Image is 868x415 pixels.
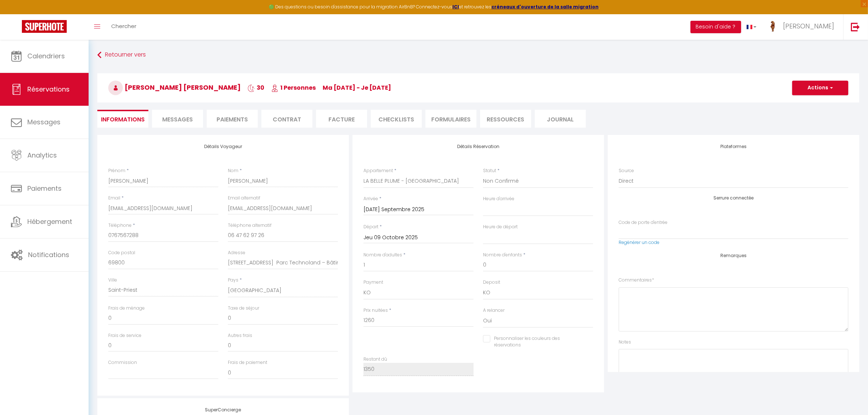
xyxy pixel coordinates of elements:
label: Deposit [483,279,500,286]
span: Réservations [27,85,70,94]
label: Départ [363,224,378,230]
label: Code postal [108,249,135,256]
label: Prénom [108,167,125,174]
a: Chercher [106,14,142,40]
h4: Détails Réservation [363,144,593,149]
a: Retourner vers [97,49,859,62]
span: 1 Personnes [271,84,316,92]
a: ICI [452,4,459,10]
label: Email alternatif [228,195,260,202]
label: Taxe de séjour [228,305,259,312]
li: CHECKLISTS [371,110,422,128]
span: Calendriers [27,51,65,61]
label: Appartement [363,167,393,174]
span: Hébergement [27,217,72,226]
span: Paiements [27,184,62,193]
img: ... [767,21,778,32]
label: Adresse [228,249,245,256]
label: Prix nuitées [363,307,388,314]
label: Frais de ménage [108,305,145,312]
label: Téléphone alternatif [228,222,272,229]
label: A relancer [483,307,505,314]
label: Restant dû [363,356,387,363]
span: [PERSON_NAME] [PERSON_NAME] [108,83,241,92]
h4: Détails Voyageur [108,144,338,149]
li: Paiements [207,110,258,128]
h4: SuperConcierge [108,407,338,412]
label: Frais de paiement [228,359,267,366]
label: Nom [228,167,238,174]
span: 30 [248,84,264,92]
label: Frais de service [108,332,141,339]
label: Email [108,195,120,202]
span: Notifications [28,250,69,259]
h4: Remarques [619,253,848,258]
span: Messages [27,117,61,127]
label: Commission [108,359,137,366]
label: Nombre d'adultes [363,252,402,259]
span: Chercher [111,22,136,30]
label: Commentaires [619,277,654,284]
label: Heure de départ [483,224,518,230]
button: Besoin d'aide ? [690,21,741,33]
label: Arrivée [363,195,378,202]
label: Statut [483,167,496,174]
a: Regénérer un code [619,239,659,245]
a: créneaux d'ouverture de la salle migration [491,4,599,10]
img: Super Booking [22,20,67,33]
span: [PERSON_NAME] [783,22,834,31]
li: Contrat [261,110,312,128]
button: Ouvrir le widget de chat LiveChat [6,3,28,25]
label: Autres frais [228,332,252,339]
label: Payment [363,279,383,286]
label: Code de porte d'entrée [619,219,667,226]
button: Actions [792,81,848,95]
li: Journal [535,110,586,128]
label: Source [619,167,634,174]
a: ... [PERSON_NAME] [762,14,843,40]
li: FORMULAIRES [425,110,476,128]
h4: Serrure connectée [619,195,848,201]
label: Pays [228,277,238,284]
label: Notes [619,339,631,346]
span: Analytics [27,151,57,160]
li: Ressources [480,110,531,128]
label: Nombre d'enfants [483,252,522,259]
h4: Plateformes [619,144,848,149]
li: Facture [316,110,367,128]
label: Téléphone [108,222,132,229]
span: Messages [162,115,193,124]
label: Heure d'arrivée [483,195,514,202]
img: logout [851,22,860,31]
span: ma [DATE] - je [DATE] [323,84,391,92]
li: Informations [97,110,148,128]
label: Ville [108,277,117,284]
